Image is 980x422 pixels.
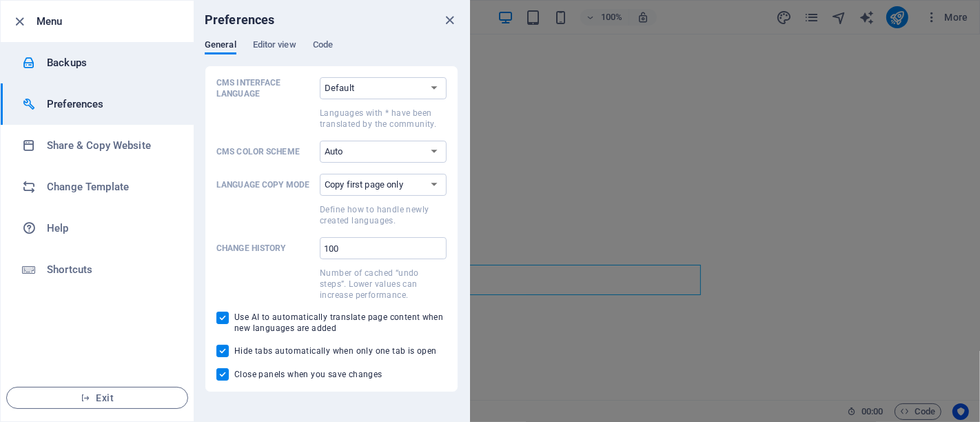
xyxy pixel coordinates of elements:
span: Editor view [253,37,296,56]
span: Close panels when you save changes [234,369,382,380]
input: Change historyNumber of cached “undo steps”. Lower values can increase performance. [320,237,447,259]
select: CMS Color Scheme [320,141,447,163]
button: close [442,12,458,28]
p: CMS Color Scheme [216,146,314,157]
p: Languages with * have been translated by the community. [320,108,447,130]
p: CMS Interface Language [216,77,314,99]
h6: Share & Copy Website [47,137,174,154]
p: Define how to handle newly created languages. [320,204,447,226]
p: Change history [216,243,314,254]
select: CMS Interface LanguageLanguages with * have been translated by the community. [320,77,447,99]
h6: Preferences [47,96,174,112]
p: Language Copy Mode [216,179,314,190]
p: Number of cached “undo steps”. Lower values can increase performance. [320,268,447,301]
div: Preferences [205,39,458,66]
span: Code [313,37,333,56]
select: Language Copy ModeDefine how to handle newly created languages. [320,174,447,196]
button: Exit [6,387,188,409]
h6: Backups [47,54,174,71]
span: Exit [18,392,176,403]
h6: Preferences [205,12,275,28]
span: Hide tabs automatically when only one tab is open [234,345,437,356]
span: General [205,37,236,56]
a: Help [1,208,194,249]
h6: Help [47,220,174,237]
h6: Menu [37,13,183,30]
h6: Change Template [47,179,174,195]
span: Use AI to automatically translate page content when new languages are added [234,312,447,334]
h6: Shortcuts [47,261,174,278]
